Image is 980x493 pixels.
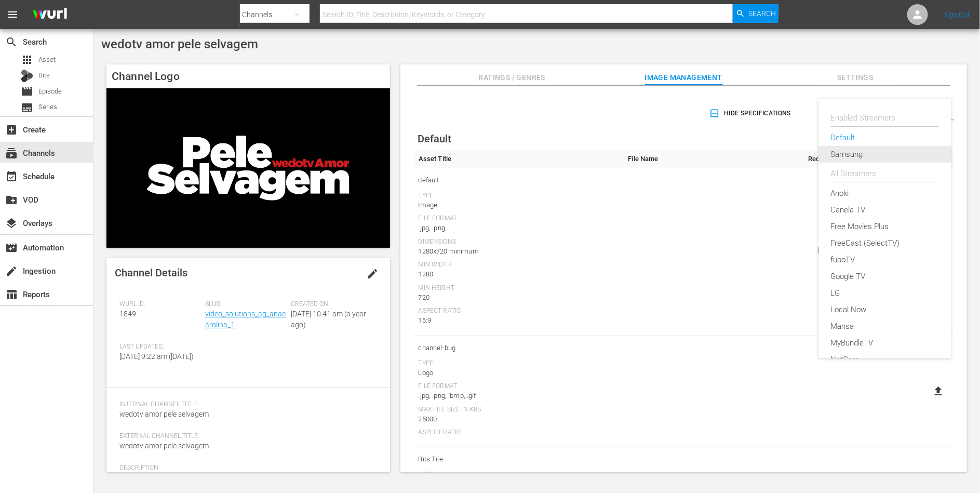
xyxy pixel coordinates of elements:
div: Free Movies Plus [831,218,939,235]
div: Canela TV [831,202,939,218]
div: MyBundleTV [831,335,939,351]
div: NetGem [831,351,939,368]
div: Google TV [831,268,939,285]
div: Mansa [831,318,939,335]
div: All Streamers [831,165,939,182]
div: Default [831,129,939,146]
div: Anoki [831,185,939,202]
div: LG [831,285,939,301]
div: fuboTV [831,251,939,268]
div: FreeCast (SelectTV) [831,235,939,251]
div: Local Now [831,301,939,318]
div: Enabled Streamers [831,110,939,126]
div: Samsung [831,146,939,163]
